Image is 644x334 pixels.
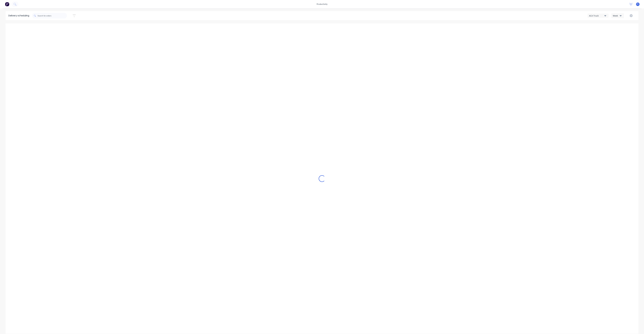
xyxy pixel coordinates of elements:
span: F1 [637,3,639,5]
button: ACA Truck [588,14,609,18]
div: productivity [315,2,329,6]
div: Delivery scheduling [6,11,32,20]
img: Factory [5,2,9,6]
button: Week [611,13,624,18]
div: Week [613,14,621,17]
input: Search for orders [38,13,67,18]
div: ACA Truck [589,14,604,17]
